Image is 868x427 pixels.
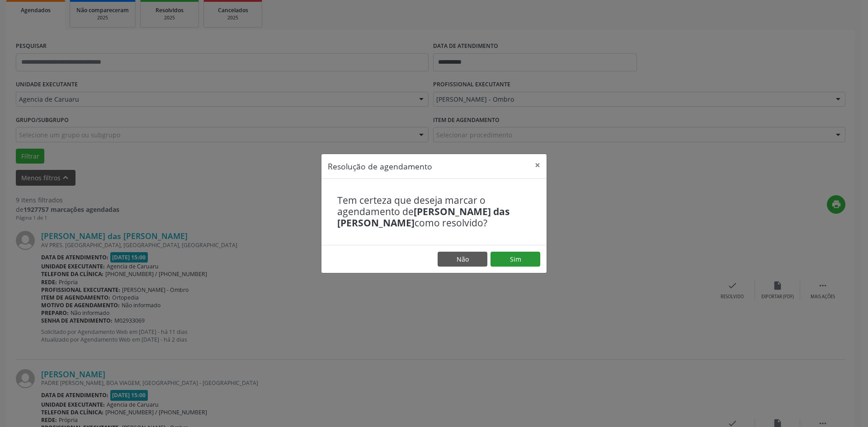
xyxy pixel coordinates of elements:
[337,195,531,229] h4: Tem certeza que deseja marcar o agendamento de como resolvido?
[491,252,540,267] button: Sim
[438,252,487,267] button: Não
[528,154,547,176] button: Close
[337,205,509,229] b: [PERSON_NAME] das [PERSON_NAME]
[328,160,432,172] h5: Resolução de agendamento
